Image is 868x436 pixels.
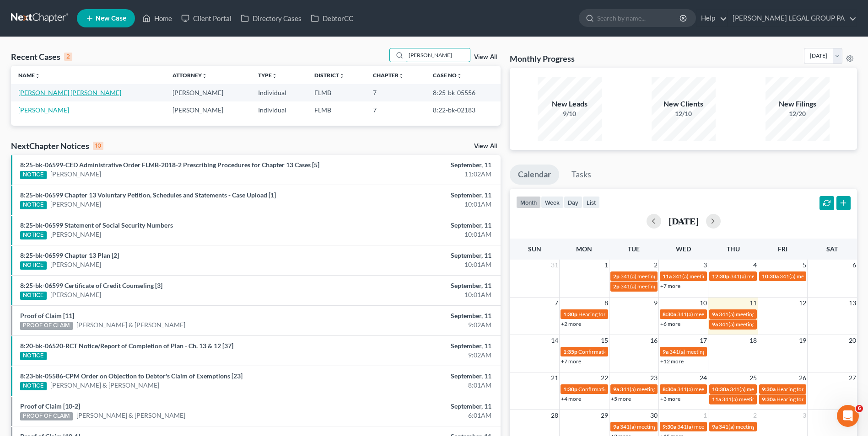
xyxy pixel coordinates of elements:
div: NOTICE [20,231,47,239]
span: 29 [600,410,609,421]
span: Sat [826,245,838,253]
span: 9 [653,298,658,308]
span: 9a [613,386,619,393]
span: 8:30a [663,386,676,393]
span: 1:30p [563,386,577,393]
td: FLMB [307,84,366,101]
div: 9/10 [538,109,602,118]
td: 7 [366,84,426,101]
a: +7 more [660,282,680,289]
a: +5 more [611,395,631,402]
span: 10:30a [762,273,779,280]
a: +3 more [660,395,680,402]
div: 10:01AM [340,200,491,209]
a: [PERSON_NAME] & [PERSON_NAME] [76,411,185,420]
a: 8:25-bk-06599 Statement of Social Security Numbers [20,221,173,229]
span: 1 [702,410,708,421]
div: NOTICE [20,201,47,209]
div: September, 11 [340,372,491,381]
span: 30 [649,410,658,421]
span: 1:35p [563,348,577,355]
a: Directory Cases [236,10,306,27]
div: New Clients [652,99,716,109]
span: 9a [712,321,718,328]
a: Calendar [510,165,559,185]
div: Recent Cases [11,51,72,62]
div: NOTICE [20,352,47,360]
div: 11:02AM [340,170,491,179]
a: 8:23-bk-05586-CPM Order on Objection to Debtor's Claim of Exemptions [23] [20,372,243,380]
a: +7 more [561,358,581,365]
td: 7 [366,101,426,118]
span: 19 [798,335,807,346]
span: 15 [600,335,609,346]
span: 2 [653,260,658,271]
span: 1 [604,260,609,271]
span: 18 [749,335,758,346]
td: 8:22-bk-02183 [426,101,501,118]
div: NextChapter Notices [11,140,103,151]
span: 7 [554,298,559,308]
div: September, 11 [340,191,491,200]
a: Proof of Claim [10-2] [20,402,80,410]
a: DebtorCC [306,10,358,27]
span: 341(a) meeting for [PERSON_NAME] [780,273,868,280]
a: Home [138,10,177,27]
span: 9:30a [762,396,776,403]
span: 9:30a [663,423,676,430]
input: Search by name... [406,48,470,62]
span: 341(a) meeting for [PERSON_NAME] [719,311,807,318]
div: September, 11 [340,221,491,230]
span: 12:30p [712,273,729,280]
td: Individual [251,101,307,118]
div: September, 11 [340,402,491,411]
span: Wed [676,245,691,253]
span: 2p [613,273,620,280]
div: 9:02AM [340,351,491,360]
td: [PERSON_NAME] [165,84,251,101]
span: 341(a) meeting for [PERSON_NAME] [677,386,766,393]
span: 2 [752,410,758,421]
span: 341(a) meeting for [PERSON_NAME] & [PERSON_NAME] [620,273,757,280]
td: Individual [251,84,307,101]
span: 341(a) meeting for [PERSON_NAME] [730,273,819,280]
span: 6 [852,260,857,271]
a: Typeunfold_more [258,72,277,79]
div: 8:01AM [340,381,491,390]
a: 8:25-bk-06599-CED Administrative Order FLMB-2018-2 Prescribing Procedures for Chapter 13 Cases [5] [20,161,319,169]
a: 8:20-bk-06520-RCT Notice/Report of Completion of Plan - Ch. 13 & 12 [37] [20,342,233,350]
span: 11a [712,396,721,403]
a: +4 more [561,395,581,402]
span: 24 [699,372,708,383]
span: 23 [649,372,658,383]
i: unfold_more [272,73,277,79]
span: 341(a) meeting for [PERSON_NAME] [719,321,807,328]
a: Proof of Claim [11] [20,312,74,319]
span: 8 [604,298,609,308]
button: month [516,196,541,208]
div: September, 11 [340,281,491,290]
span: 26 [798,372,807,383]
span: 17 [699,335,708,346]
span: 31 [550,260,559,271]
span: Confirmation hearing for [PERSON_NAME] & [PERSON_NAME] [578,386,731,393]
span: 341(a) meeting for [PERSON_NAME] [620,423,708,430]
a: [PERSON_NAME] [50,200,101,209]
div: 12/10 [652,109,716,118]
span: 11a [663,273,672,280]
i: unfold_more [339,73,345,79]
div: NOTICE [20,261,47,270]
a: [PERSON_NAME] [50,290,101,299]
a: [PERSON_NAME] & [PERSON_NAME] [76,320,185,330]
a: [PERSON_NAME] [PERSON_NAME] [18,89,121,96]
div: September, 11 [340,160,491,170]
a: Help [696,10,727,27]
span: 341(a) meeting for [PERSON_NAME] & [PERSON_NAME] [669,348,806,355]
div: 10:01AM [340,230,491,239]
div: 2 [64,53,72,61]
span: 21 [550,372,559,383]
a: [PERSON_NAME] [50,230,101,239]
i: unfold_more [457,73,462,79]
td: 8:25-bk-05556 [426,84,501,101]
div: 10:01AM [340,290,491,299]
